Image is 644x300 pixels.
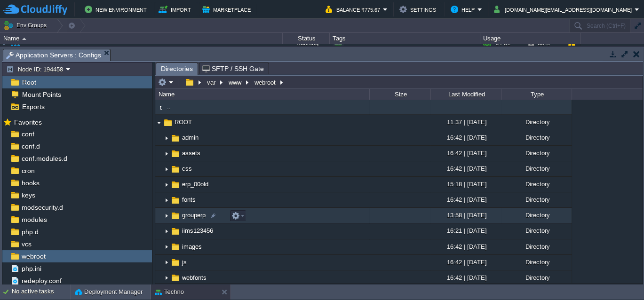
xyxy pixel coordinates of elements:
[181,149,202,157] a: assets
[501,223,572,238] div: Directory
[430,146,501,160] div: 16:42 | [DATE]
[20,276,63,285] a: redeploy.conf
[430,270,501,285] div: 16:42 | [DATE]
[430,239,501,254] div: 16:42 | [DATE]
[283,33,329,44] div: Status
[430,161,501,176] div: 16:42 | [DATE]
[170,211,181,221] img: AMDAwAAAACH5BAEAAAAALAAAAAABAAEAAAICRAEAOw==
[181,180,210,188] span: erp_00old
[181,211,207,219] a: grouperp
[501,130,572,145] div: Directory
[170,149,181,159] img: AMDAwAAAACH5BAEAAAAALAAAAAABAAEAAAICRAEAOw==
[170,242,181,252] img: AMDAwAAAACH5BAEAAAAALAAAAAABAAEAAAICRAEAOw==
[20,240,33,248] span: vcs
[181,134,200,142] a: admin
[163,177,170,192] img: AMDAwAAAACH5BAEAAAAALAAAAAABAAEAAAICRAEAOw==
[20,203,64,212] a: modsecurity.d
[430,208,501,222] div: 13:58 | [DATE]
[399,4,439,15] button: Settings
[20,142,41,150] a: conf.d
[170,164,181,174] img: AMDAwAAAACH5BAEAAAAALAAAAAABAAEAAAICRAEAOw==
[163,146,170,161] img: AMDAwAAAACH5BAEAAAAALAAAAAABAAEAAAICRAEAOw==
[6,49,101,61] span: Application Servers : Configs
[161,63,193,75] span: Directories
[431,89,501,100] div: Last Modified
[20,264,43,273] a: php.ini
[163,224,170,239] img: AMDAwAAAACH5BAEAAAAALAAAAAABAAEAAAICRAEAOw==
[502,89,572,100] div: Type
[155,103,166,113] img: AMDAwAAAACH5BAEAAAAALAAAAAABAAEAAAICRAEAOw==
[20,215,48,224] a: modules
[170,273,181,283] img: AMDAwAAAACH5BAEAAAAALAAAAAABAAEAAAICRAEAOw==
[20,252,47,261] a: webroot
[6,65,66,73] button: Node ID: 194458
[12,118,43,126] span: Favorites
[326,4,383,15] button: Balance ₹775.67
[181,196,197,204] span: fonts
[430,192,501,207] div: 16:42 | [DATE]
[163,162,170,176] img: AMDAwAAAACH5BAEAAAAALAAAAAABAAEAAAICRAEAOw==
[20,78,38,87] a: Root
[501,192,572,207] div: Directory
[202,63,264,74] span: SFTP / SSH Gate
[20,166,36,175] a: cron
[12,284,71,300] div: No active tasks
[430,115,501,129] div: 11:37 | [DATE]
[451,4,477,15] button: Help
[173,118,193,126] a: ROOT
[155,115,163,130] img: AMDAwAAAACH5BAEAAAAALAAAAAABAAEAAAICRAEAOw==
[170,180,181,190] img: AMDAwAAAACH5BAEAAAAALAAAAAABAAEAAAICRAEAOw==
[181,243,203,251] a: images
[330,33,480,44] div: Tags
[501,177,572,191] div: Directory
[501,146,572,160] div: Directory
[163,118,173,128] img: AMDAwAAAACH5BAEAAAAALAAAAAABAAEAAAICRAEAOw==
[501,255,572,269] div: Directory
[501,239,572,254] div: Directory
[20,228,40,236] a: php.d
[430,223,501,238] div: 16:21 | [DATE]
[501,161,572,176] div: Directory
[481,33,580,44] div: Usage
[163,271,170,285] img: AMDAwAAAACH5BAEAAAAALAAAAAABAAEAAAICRAEAOw==
[170,195,181,205] img: AMDAwAAAACH5BAEAAAAALAAAAAABAAEAAAICRAEAOw==
[75,287,143,297] button: Deployment Manager
[20,103,46,111] span: Exports
[181,274,208,282] a: webfonts
[170,226,181,237] img: AMDAwAAAACH5BAEAAAAALAAAAAABAAEAAAICRAEAOw==
[501,208,572,222] div: Directory
[155,287,184,297] button: Techno
[20,154,69,163] a: conf.modules.d
[501,115,572,129] div: Directory
[430,177,501,191] div: 15:18 | [DATE]
[22,38,26,40] img: AMDAwAAAACH5BAEAAAAALAAAAAABAAEAAAICRAEAOw==
[20,90,63,99] span: Mount Points
[155,76,643,89] input: Click to enter the path
[181,165,193,173] a: css
[166,103,172,111] a: ..
[163,131,170,145] img: AMDAwAAAACH5BAEAAAAALAAAAAABAAEAAAICRAEAOw==
[430,130,501,145] div: 16:42 | [DATE]
[159,4,194,15] button: Import
[85,4,150,15] button: New Environment
[20,191,37,199] a: keys
[370,89,430,100] div: Size
[181,258,188,266] a: js
[20,179,41,187] span: hooks
[1,33,282,44] div: Name
[430,255,501,269] div: 16:42 | [DATE]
